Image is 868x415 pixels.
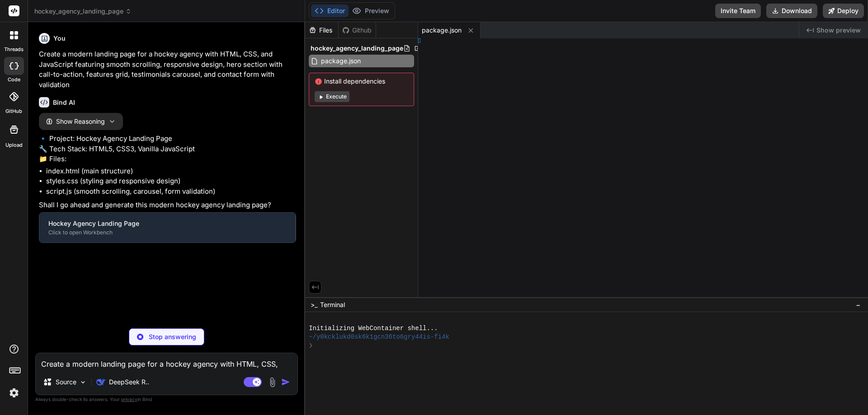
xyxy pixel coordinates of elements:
span: ❯ [309,341,313,350]
p: 🔹 Project: Hockey Agency Landing Page 🔧 Tech Stack: HTML5, CSS3, Vanilla JavaScript 📁 Files: [39,134,296,164]
span: Install dependencies [315,77,408,86]
p: Always double-check its answers. Your in Bind [35,395,298,404]
span: Show Reasoning [56,117,105,126]
button: Show Reasoning [39,113,123,130]
span: >_ [311,300,317,309]
span: − [856,300,861,309]
li: script.js (smooth scrolling, carousel, form validation) [46,187,296,197]
button: − [854,298,863,312]
p: Stop answering [149,332,196,341]
img: Pick Models [79,378,87,386]
p: DeepSeek R.. [109,378,149,387]
label: threads [4,46,24,53]
label: code [8,76,20,84]
button: Invite Team [715,4,761,18]
button: Editor [311,5,349,17]
label: GitHub [5,107,22,115]
div: Hockey Agency Landing Page [48,219,286,228]
span: Show preview [816,26,861,35]
label: Upload [5,141,23,149]
div: Click to open Workbench [48,229,286,236]
p: Create a modern landing page for a hockey agency with HTML, CSS, and JavaScript featuring smooth ... [39,49,296,90]
button: Deploy [823,4,864,18]
li: styles.css (styling and responsive design) [46,176,296,187]
img: DeepSeek R1 (671B-Full) [96,378,105,387]
button: Execute [315,91,349,102]
span: privacy [121,396,137,402]
li: index.html (main structure) [46,166,296,177]
span: hockey_agency_landing_page [311,44,403,53]
span: package.json [320,56,362,66]
div: Github [339,26,376,35]
span: package.json [422,26,462,35]
button: Hockey Agency Landing PageClick to open Workbench [39,213,295,242]
span: Terminal [320,300,345,309]
h6: You [53,34,66,43]
span: ~/y0kcklukd0sk6k1gcn36to6gry44is-fi4k [309,333,449,341]
p: Shall I go ahead and generate this modern hockey agency landing page? [39,200,296,210]
div: Files [305,26,338,35]
span: hockey_agency_landing_page [34,7,132,16]
button: Preview [349,5,393,17]
h6: Bind AI [53,98,75,107]
img: attachment [267,377,278,387]
button: Download [766,4,817,18]
p: Source [56,378,76,387]
img: icon [281,378,290,387]
img: settings [6,385,22,401]
span: Initializing WebContainer shell... [309,324,438,333]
